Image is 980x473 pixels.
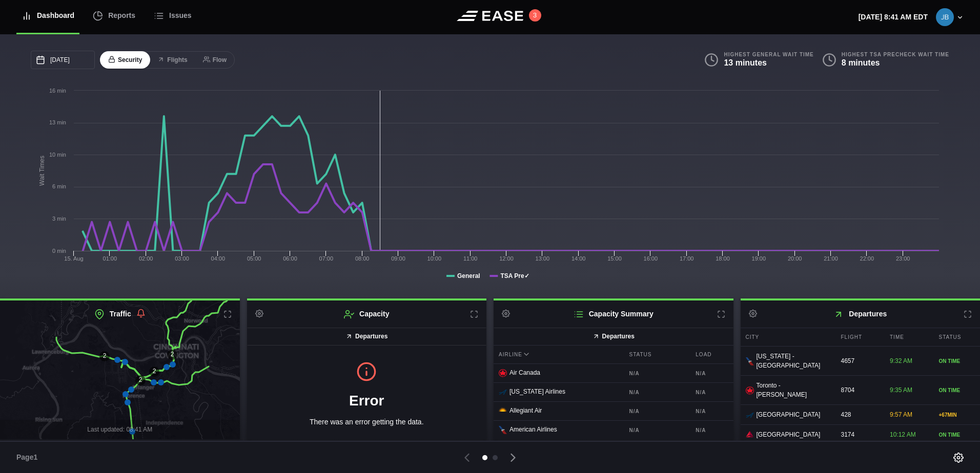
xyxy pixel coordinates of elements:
div: 3174 [836,425,883,444]
tspan: 16 min [49,88,66,94]
span: Air Canada [509,369,540,376]
b: Highest TSA PreCheck Wait Time [842,51,949,58]
span: [US_STATE] Airlines [509,388,565,395]
div: ON TIME [939,431,975,439]
b: N/A [696,370,728,377]
text: 02:00 [139,255,153,262]
input: mm/dd/yyyy [31,51,95,69]
div: + 67 MIN [939,411,975,419]
span: American Airlines [509,426,557,433]
text: 15:00 [607,255,622,262]
div: City [741,328,833,346]
div: Flight [836,328,883,346]
div: Time [885,328,931,346]
text: 13:00 [536,255,550,262]
div: Airline [494,346,622,363]
b: N/A [696,389,728,396]
span: [GEOGRAPHIC_DATA] [757,410,821,419]
text: 08:00 [355,255,370,262]
text: 18:00 [716,255,730,262]
h2: Capacity [247,300,487,328]
button: Departures [247,328,487,346]
tspan: Wait Times [38,156,46,186]
div: Load [690,346,733,363]
div: ON TIME [939,386,975,394]
tspan: TSA Pre✓ [500,272,529,279]
h2: Capacity Summary [494,300,733,328]
div: 2 [167,350,177,360]
span: Toronto - [PERSON_NAME] [757,381,828,399]
p: There was an error getting the data. [263,417,471,427]
tspan: General [457,272,480,279]
tspan: 10 min [49,152,66,158]
text: 06:00 [283,255,297,262]
button: Flow [195,51,235,69]
span: 9:35 AM [890,386,912,394]
span: 9:57 AM [890,411,912,418]
button: Departures [494,328,733,346]
text: 17:00 [680,255,694,262]
tspan: 0 min [52,248,66,254]
text: 03:00 [175,255,189,262]
tspan: 13 min [49,119,66,125]
text: 01:00 [103,255,117,262]
text: 22:00 [860,255,874,262]
tspan: 15. Aug [64,255,83,262]
text: 19:00 [752,255,766,262]
span: 10:12 AM [890,431,916,438]
text: 23:00 [896,255,910,262]
b: N/A [629,426,683,434]
text: 14:00 [571,255,586,262]
text: 20:00 [788,255,802,262]
span: Page 1 [16,452,42,463]
span: 9:32 AM [890,357,912,364]
span: [GEOGRAPHIC_DATA] [757,430,821,439]
span: Allegiant Air [509,407,542,414]
b: N/A [629,370,683,377]
b: Highest General Wait Time [724,51,813,58]
text: 10:00 [427,255,442,262]
span: [US_STATE] - [GEOGRAPHIC_DATA] [757,352,828,370]
text: 04:00 [211,255,226,262]
div: 4657 [836,351,883,371]
div: 8704 [836,380,883,400]
div: ON TIME [939,357,975,365]
tspan: 6 min [52,183,66,189]
b: N/A [696,407,728,415]
div: Status [624,346,688,363]
b: 13 minutes [724,58,767,67]
b: N/A [696,426,728,434]
div: 2 [99,351,110,361]
text: 21:00 [824,255,838,262]
div: 2 [149,367,159,377]
button: 3 [529,9,541,21]
button: Flights [149,51,195,69]
text: 11:00 [463,255,478,262]
text: 07:00 [319,255,334,262]
div: 2 [135,375,146,385]
p: [DATE] 8:41 AM EDT [859,12,928,23]
h1: Error [263,390,471,412]
button: Security [100,51,150,69]
b: 8 minutes [842,58,880,67]
b: N/A [629,407,683,415]
text: 16:00 [644,255,658,262]
tspan: 3 min [52,216,66,222]
b: N/A [629,389,683,396]
div: 428 [836,405,883,424]
img: be0d2eec6ce3591e16d61ee7af4da0ae [936,8,954,26]
text: 05:00 [247,255,261,262]
text: 09:00 [391,255,405,262]
text: 12:00 [499,255,514,262]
